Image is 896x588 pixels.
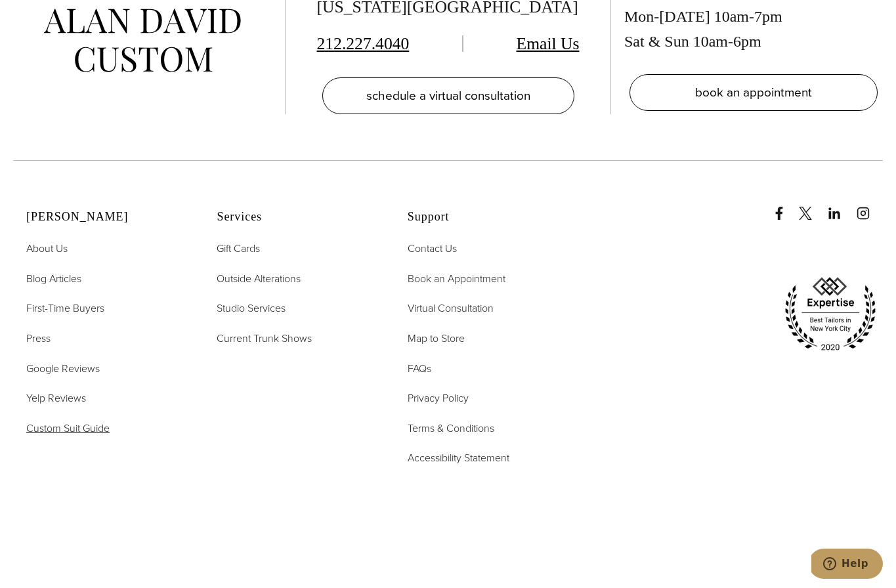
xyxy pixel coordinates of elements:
nav: Services Footer Nav [217,240,374,346]
a: Blog Articles [26,270,81,287]
a: Current Trunk Shows [217,330,312,347]
a: FAQs [408,360,431,377]
span: Press [26,331,51,346]
span: schedule a virtual consultation [366,86,530,105]
a: Accessibility Statement [408,450,509,467]
iframe: Opens a widget where you can chat to one of our agents [811,549,883,581]
a: linkedin [828,194,854,220]
a: Map to Store [408,330,465,347]
a: Custom Suit Guide [26,420,110,437]
a: Facebook [773,194,796,220]
a: Virtual Consultation [408,300,494,317]
h2: Services [217,210,374,224]
a: Outside Alterations [217,270,301,287]
div: Mon-[DATE] 10am-7pm Sat & Sun 10am-6pm [624,4,883,54]
span: Contact Us [408,241,457,256]
a: x/twitter [799,194,825,220]
span: Accessibility Statement [408,450,509,465]
a: schedule a virtual consultation [322,77,574,114]
a: Google Reviews [26,360,100,377]
a: About Us [26,240,68,257]
a: Studio Services [217,300,286,317]
span: Blog Articles [26,271,81,286]
span: FAQs [408,361,431,376]
img: alan david custom [44,9,241,72]
nav: Support Footer Nav [408,240,565,467]
img: expertise, best tailors in new york city 2020 [778,272,883,356]
a: instagram [857,194,883,220]
a: Yelp Reviews [26,390,86,407]
span: Privacy Policy [408,390,469,406]
span: Outside Alterations [217,271,301,286]
span: Current Trunk Shows [217,331,312,346]
a: book an appointment [629,74,878,111]
span: Terms & Conditions [408,421,494,436]
span: Custom Suit Guide [26,421,110,436]
a: Privacy Policy [408,390,469,407]
span: Map to Store [408,331,465,346]
h2: [PERSON_NAME] [26,210,184,224]
a: Terms & Conditions [408,420,494,437]
a: Press [26,330,51,347]
a: Book an Appointment [408,270,505,287]
a: Email Us [517,34,580,53]
a: Contact Us [408,240,457,257]
span: About Us [26,241,68,256]
span: Gift Cards [217,241,260,256]
span: Virtual Consultation [408,301,494,316]
a: First-Time Buyers [26,300,104,317]
nav: Alan David Footer Nav [26,240,184,436]
span: Studio Services [217,301,286,316]
span: book an appointment [695,83,812,102]
span: Yelp Reviews [26,390,86,406]
h2: Support [408,210,565,224]
span: Google Reviews [26,361,100,376]
span: First-Time Buyers [26,301,104,316]
a: 212.227.4040 [317,34,410,53]
span: Book an Appointment [408,271,505,286]
a: Gift Cards [217,240,260,257]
